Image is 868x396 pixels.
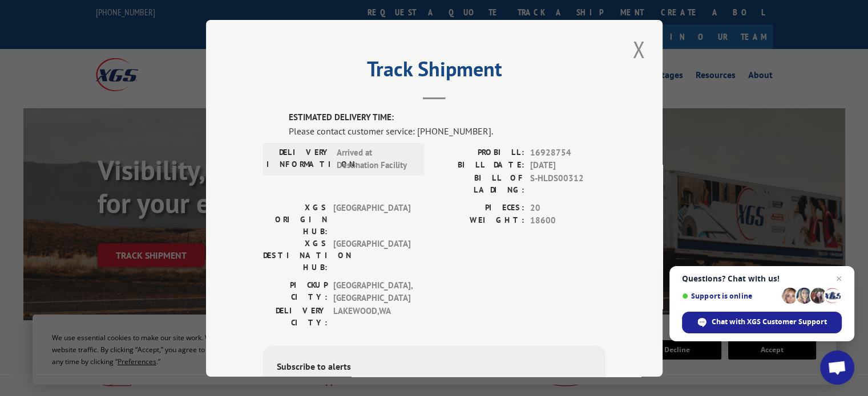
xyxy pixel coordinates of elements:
[530,159,605,172] span: [DATE]
[333,201,410,237] span: [GEOGRAPHIC_DATA]
[434,146,524,159] label: PROBILL:
[682,312,842,333] span: Chat with XGS Customer Support
[337,146,414,172] span: Arrived at Destination Facility
[263,279,328,304] label: PICKUP CITY:
[263,304,328,328] label: DELIVERY CITY:
[267,146,331,172] label: DELIVERY INFORMATION:
[712,317,827,327] span: Chat with XGS Customer Support
[263,237,328,273] label: XGS DESTINATION HUB:
[629,34,648,65] button: Close modal
[820,350,854,385] a: Open chat
[333,279,410,304] span: [GEOGRAPHIC_DATA] , [GEOGRAPHIC_DATA]
[289,111,605,124] label: ESTIMATED DELIVERY TIME:
[434,214,524,227] label: WEIGHT:
[333,304,410,328] span: LAKEWOOD , WA
[530,214,605,227] span: 18600
[263,201,328,237] label: XGS ORIGIN HUB:
[434,201,524,214] label: PIECES:
[289,124,605,137] div: Please contact customer service: [PHONE_NUMBER].
[530,146,605,159] span: 16928754
[263,61,605,83] h2: Track Shipment
[434,159,524,172] label: BILL DATE:
[434,172,524,195] label: BILL OF LADING:
[682,292,778,300] span: Support is online
[277,359,592,375] div: Subscribe to alerts
[530,201,605,214] span: 20
[530,172,605,195] span: S-HLDS00312
[333,237,410,273] span: [GEOGRAPHIC_DATA]
[682,274,842,283] span: Questions? Chat with us!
